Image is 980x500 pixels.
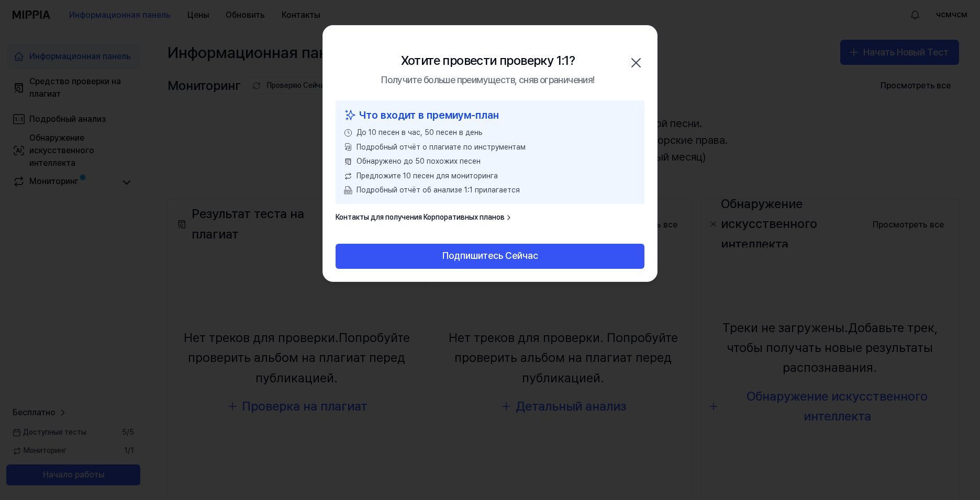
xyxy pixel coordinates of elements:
button: Подпишитесь Сейчас [336,244,644,269]
ya-tr-span: Подробный отчёт о плагиате по инструментам [357,143,526,151]
ya-tr-span: Обнаружено до 50 похожих песен [357,157,481,165]
ya-tr-span: Хотите провести проверку 1:1? [401,53,575,68]
ya-tr-span: Получите больше преимуществ, сняв ограничения! [381,74,594,85]
ya-tr-span: Что входит в премиум-план [359,107,499,123]
ya-tr-span: Подробный отчёт об анализе 1:1 прилагается [357,186,520,194]
a: Контакты для получения Корпоративных планов [336,212,513,223]
img: Загрузка в формате PDF [344,186,352,195]
ya-tr-span: Контакты для получения Корпоративных планов [336,212,505,223]
img: значок с блестками [344,107,357,123]
ya-tr-span: Подпишитесь Сейчас [442,248,538,264]
ya-tr-span: До 10 песен в час, 50 песен в день [357,128,483,137]
ya-tr-span: Предложите 10 песен для мониторинга [357,172,498,180]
